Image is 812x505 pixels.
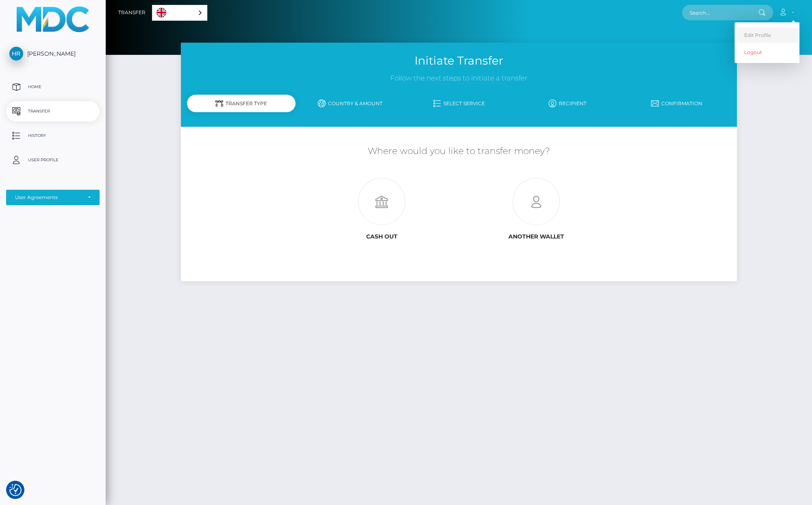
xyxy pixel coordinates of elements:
a: Transfer [6,101,100,121]
a: Logout [734,45,799,60]
a: Transfer [118,4,145,21]
p: Home [9,81,96,93]
a: Country & Amount [295,96,404,111]
div: Language [152,5,207,21]
img: Revisit consent button [9,484,22,496]
img: MassPay [17,7,89,32]
h6: Another wallet [465,233,607,240]
h3: Follow the next steps to initiate a transfer [187,74,731,83]
p: Transfer [9,105,96,117]
a: User Profile [6,150,100,170]
h3: Initiate Transfer [187,53,731,69]
button: Consent Preferences [9,484,22,496]
a: Recipient [513,96,622,111]
a: English [152,5,207,20]
h5: Where would you like to transfer money? [187,145,731,158]
a: Home [6,77,100,97]
a: History [6,126,100,146]
aside: Language selected: English [152,5,207,21]
p: User Profile [9,154,96,166]
a: Confirmation [622,96,731,111]
div: Transfer Type [187,95,296,112]
span: [PERSON_NAME] [6,50,100,57]
p: History [9,130,96,142]
a: Edit Profile [734,28,799,43]
button: User Agreements [6,190,100,205]
a: Select Service [404,96,513,111]
h6: Cash out [310,233,453,240]
div: User Agreements [15,194,82,201]
input: Search... [682,5,758,20]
